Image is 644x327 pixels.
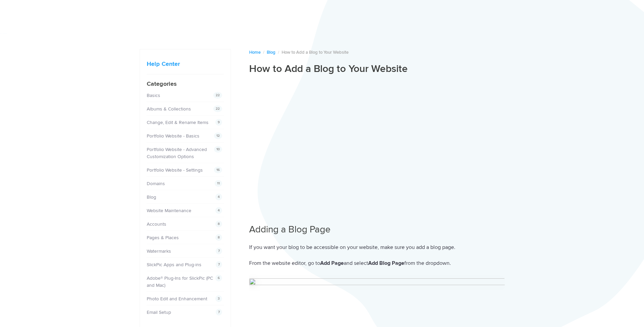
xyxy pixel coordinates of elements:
[147,147,207,159] a: Portfolio Website - Advanced Customization Options
[147,120,209,125] a: Change, Edit & Rename Items
[147,248,171,254] a: Watermarks
[216,309,222,316] span: 7
[147,309,171,315] a: Email Setup
[278,50,279,55] span: /
[215,119,222,126] span: 9
[147,208,191,213] a: Website Maintenance
[147,79,224,89] h4: Categories
[216,261,222,268] span: 7
[215,194,222,200] span: 4
[215,221,222,227] span: 8
[320,260,344,267] b: Add Page
[267,50,276,55] a: Blog
[282,50,349,55] span: How to Add a Blog to Your Website
[249,81,505,213] iframe: 64 HowToAddBlogToWebsite
[147,296,207,302] a: Photo Edit and Enhancement
[344,260,368,267] span: and select
[215,180,222,187] span: 11
[249,224,331,235] span: Adding a Blog Page
[249,62,505,75] h1: How to Add a Blog to Your Website
[249,50,261,55] a: Home
[404,260,451,267] span: from the dropdown.
[147,60,180,68] a: Help Center
[147,262,201,268] a: SlickPic Apps and Plug-ins
[249,244,455,251] span: If you want your blog to be accessible on your website, make sure you add a blog page.
[213,105,222,112] span: 22
[215,295,222,302] span: 3
[368,260,404,267] b: Add Blog Page
[147,235,179,241] a: Pages & Places
[147,106,191,112] a: Albums & Collections
[147,221,166,227] a: Accounts
[214,167,222,173] span: 16
[249,260,320,267] span: From the website editor, go to
[214,146,222,153] span: 10
[215,207,222,214] span: 4
[263,50,264,55] span: /
[214,132,222,139] span: 12
[215,234,222,241] span: 8
[216,248,222,254] span: 7
[147,275,213,288] a: Adobe® Plug-Ins for SlickPic (PC and Mac)
[213,92,222,99] span: 22
[147,167,203,173] a: Portfolio Website - Settings
[215,275,222,281] span: 6
[147,181,165,186] a: Domains
[147,133,199,139] a: Portfolio Website - Basics
[147,93,160,98] a: Basics
[147,194,156,200] a: Blog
